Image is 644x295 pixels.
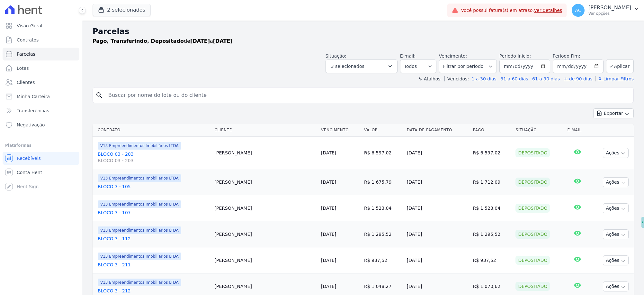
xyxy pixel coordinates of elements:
div: Depositado [515,148,550,157]
a: [DATE] [321,284,336,289]
th: Pago [470,124,513,137]
div: Depositado [515,256,550,265]
th: Situação [513,124,565,137]
button: Ações [603,255,629,265]
label: ↯ Atalhos [418,76,440,81]
th: Valor [362,124,404,137]
a: Recebíveis [3,152,79,165]
button: Ações [603,229,629,239]
span: V13 Empreendimentos Imobiliários LTDA [98,279,181,286]
a: Transferências [3,104,79,117]
a: [DATE] [321,206,336,211]
a: ✗ Limpar Filtros [595,76,634,81]
button: AC [PERSON_NAME] Ver opções [567,1,644,19]
td: R$ 1.295,52 [362,221,404,247]
span: Contratos [17,37,39,43]
span: Recebíveis [17,155,41,161]
button: Exportar [593,108,634,118]
label: E-mail: [400,53,416,59]
button: 3 selecionados [326,60,398,73]
span: Transferências [17,107,49,114]
label: Período Fim: [553,53,604,60]
button: Ações [603,203,629,213]
td: [PERSON_NAME] [212,195,318,221]
a: [DATE] [321,150,336,155]
span: V13 Empreendimentos Imobiliários LTDA [98,226,181,234]
span: Negativação [17,122,45,128]
a: + de 90 dias [564,76,593,81]
label: Vencimento: [439,53,467,59]
th: Vencimento [318,124,362,137]
strong: Pago, Transferindo, Depositado [93,38,184,44]
div: Depositado [515,230,550,239]
span: V13 Empreendimentos Imobiliários LTDA [98,174,181,182]
a: Negativação [3,118,79,131]
td: R$ 1.295,52 [470,221,513,247]
p: Ver opções [588,11,631,16]
th: Cliente [212,124,318,137]
td: R$ 1.523,04 [470,195,513,221]
label: Período Inicío: [499,53,531,59]
td: [PERSON_NAME] [212,169,318,195]
a: [DATE] [321,258,336,263]
td: [DATE] [404,195,470,221]
a: Visão Geral [3,19,79,32]
a: BLOCO 03 - 203BLOCO 03 - 203 [98,151,210,164]
a: BLOCO 3 - 212 [98,288,210,294]
button: Ações [603,177,629,187]
span: V13 Empreendimentos Imobiliários LTDA [98,142,181,150]
td: R$ 1.523,04 [362,195,404,221]
a: 1 a 30 dias [472,76,496,81]
a: BLOCO 3 - 105 [98,183,210,190]
a: Clientes [3,76,79,89]
td: [PERSON_NAME] [212,247,318,273]
td: R$ 937,52 [470,247,513,273]
a: 31 a 60 dias [500,76,528,81]
span: Parcelas [17,51,35,57]
div: Plataformas [5,142,77,149]
td: R$ 1.675,79 [362,169,404,195]
label: Situação: [326,53,346,59]
button: Aplicar [606,59,634,73]
a: Ver detalhes [534,8,562,13]
td: R$ 1.712,09 [470,169,513,195]
th: Contrato [93,124,212,137]
span: 3 selecionados [331,62,364,70]
h2: Parcelas [93,26,634,37]
span: V13 Empreendimentos Imobiliários LTDA [98,200,181,208]
button: Ações [603,148,629,158]
div: Depositado [515,178,550,187]
a: [DATE] [321,232,336,237]
td: R$ 6.597,02 [362,137,404,169]
span: Você possui fatura(s) em atraso. [461,7,562,14]
i: search [95,91,103,99]
a: [DATE] [321,180,336,185]
span: Lotes [17,65,29,71]
th: Data de Pagamento [404,124,470,137]
span: Minha Carteira [17,93,50,100]
span: Visão Geral [17,23,42,29]
span: AC [575,8,581,13]
a: Conta Hent [3,166,79,179]
span: V13 Empreendimentos Imobiliários LTDA [98,253,181,260]
span: BLOCO 03 - 203 [98,157,210,164]
button: Ações [603,281,629,291]
td: R$ 6.597,02 [470,137,513,169]
p: de a [93,37,233,45]
td: [PERSON_NAME] [212,137,318,169]
strong: [DATE] [213,38,233,44]
a: Minha Carteira [3,90,79,103]
a: 61 a 90 dias [532,76,560,81]
td: [DATE] [404,247,470,273]
a: BLOCO 3 - 112 [98,235,210,242]
td: [PERSON_NAME] [212,221,318,247]
label: Vencidos: [444,76,469,81]
a: BLOCO 3 - 107 [98,209,210,216]
button: 2 selecionados [93,4,151,16]
td: [DATE] [404,221,470,247]
div: Depositado [515,282,550,291]
td: R$ 937,52 [362,247,404,273]
a: Parcelas [3,48,79,60]
th: E-mail [565,124,590,137]
div: Depositado [515,204,550,213]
